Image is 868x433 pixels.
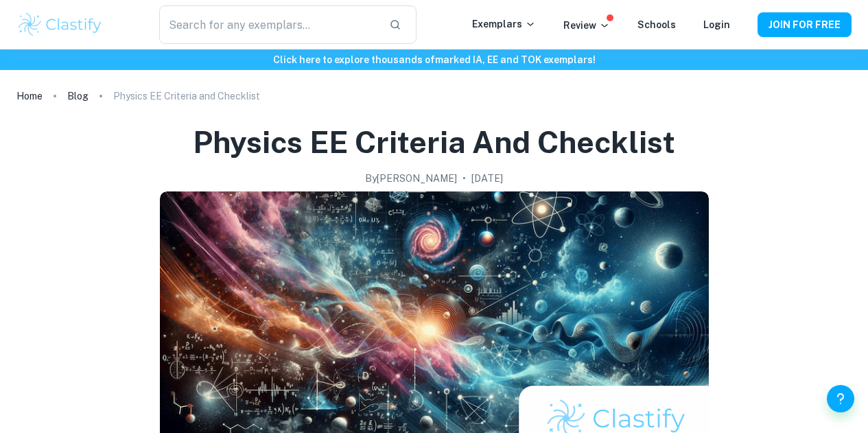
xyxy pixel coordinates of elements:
[16,86,43,106] a: Home
[563,18,610,33] p: Review
[703,19,730,30] a: Login
[827,385,854,412] button: Help and Feedback
[113,89,260,104] p: Physics EE Criteria and Checklist
[3,52,865,67] h6: Click here to explore thousands of marked IA, EE and TOK exemplars !
[472,16,536,32] p: Exemplars
[365,171,457,186] h2: By [PERSON_NAME]
[462,171,466,186] p: •
[193,122,675,163] h1: Physics EE Criteria and Checklist
[16,11,104,38] img: Clastify logo
[758,12,852,37] button: JOIN FOR FREE
[67,86,89,106] a: Blog
[471,171,503,186] h2: [DATE]
[159,5,379,44] input: Search for any exemplars...
[637,19,676,30] a: Schools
